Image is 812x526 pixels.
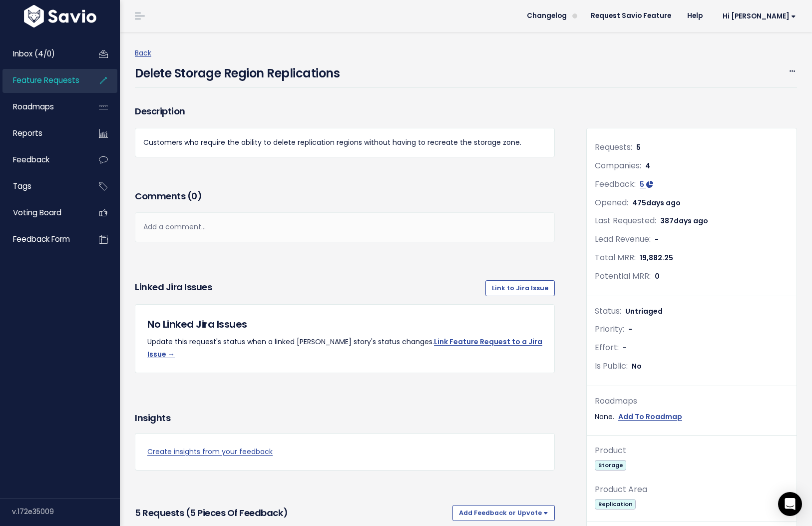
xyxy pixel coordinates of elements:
[147,336,542,361] p: Update this request's status when a linked [PERSON_NAME] story's status changes.
[13,181,31,191] span: Tags
[595,460,626,471] span: Storage
[135,212,555,242] div: Add a comment...
[135,48,151,58] a: Back
[595,483,789,497] div: Product Area
[632,361,642,371] span: No
[674,216,708,226] span: days ago
[135,189,555,203] h3: Comments ( )
[2,122,83,145] a: Reports
[636,142,641,152] span: 5
[595,444,789,458] div: Product
[135,506,448,520] h3: 5 Requests (5 pieces of Feedback)
[595,160,641,171] span: Companies:
[13,234,70,244] span: Feedback form
[625,306,663,316] span: Untriaged
[711,8,804,24] a: Hi [PERSON_NAME]
[2,69,83,92] a: Feature Requests
[623,343,627,353] span: -
[595,178,636,190] span: Feedback:
[778,492,802,516] div: Open Intercom Messenger
[640,253,673,263] span: 19,882.25
[618,411,682,423] a: Add To Roadmap
[595,323,624,335] span: Priority:
[640,179,644,189] span: 5
[147,317,542,332] h5: No Linked Jira Issues
[655,271,660,281] span: 0
[583,8,679,23] a: Request Savio Feature
[595,305,621,317] span: Status:
[135,59,340,82] h4: Delete Storage Region Replications
[13,207,61,218] span: Voting Board
[13,48,55,59] span: Inbox (4/0)
[595,499,636,510] span: Replication
[485,280,555,296] a: Link to Jira Issue
[595,411,789,423] div: None.
[655,234,659,244] span: -
[595,252,636,263] span: Total MRR:
[632,198,681,208] span: 475
[595,270,651,282] span: Potential MRR:
[13,75,79,85] span: Feature Requests
[135,104,555,118] h3: Description
[2,201,83,224] a: Voting Board
[595,233,651,245] span: Lead Revenue:
[2,95,83,118] a: Roadmaps
[628,324,632,334] span: -
[640,179,653,189] a: 5
[13,128,42,138] span: Reports
[191,190,197,202] span: 0
[452,505,555,521] button: Add Feedback or Upvote
[12,499,120,525] div: v.172e35009
[135,411,170,425] h3: Insights
[2,42,83,65] a: Inbox (4/0)
[723,12,796,20] span: Hi [PERSON_NAME]
[595,394,789,409] div: Roadmaps
[595,360,628,372] span: Is Public:
[2,228,83,251] a: Feedback form
[645,161,650,171] span: 4
[660,216,708,226] span: 387
[2,148,83,171] a: Feedback
[646,198,681,208] span: days ago
[595,215,656,226] span: Last Requested:
[147,446,542,458] a: Create insights from your feedback
[679,8,711,23] a: Help
[595,141,632,153] span: Requests:
[595,197,628,208] span: Opened:
[2,175,83,198] a: Tags
[595,342,619,353] span: Effort:
[527,12,567,19] span: Changelog
[143,136,546,149] p: Customers who require the ability to delete replication regions without having to recreate the st...
[135,280,212,296] h3: Linked Jira issues
[13,101,54,112] span: Roadmaps
[13,154,49,165] span: Feedback
[21,5,99,27] img: logo-white.9d6f32f41409.svg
